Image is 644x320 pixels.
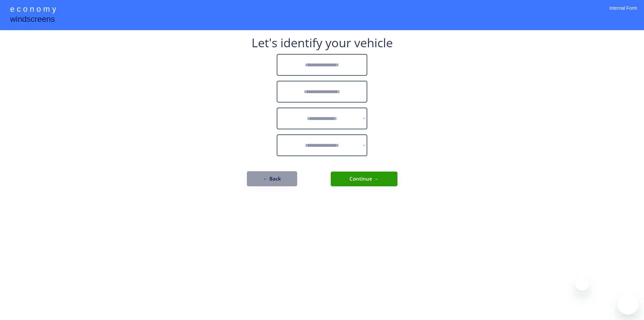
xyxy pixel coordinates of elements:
[10,3,56,16] div: e c o n o m y
[617,293,639,315] iframe: Button to launch messaging window
[252,37,393,49] div: Let's identify your vehicle
[576,277,589,291] iframe: Close message
[10,13,55,26] div: windscreens
[247,171,297,186] button: ← Back
[331,172,397,186] button: Continue →
[609,5,637,20] div: Internal Form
